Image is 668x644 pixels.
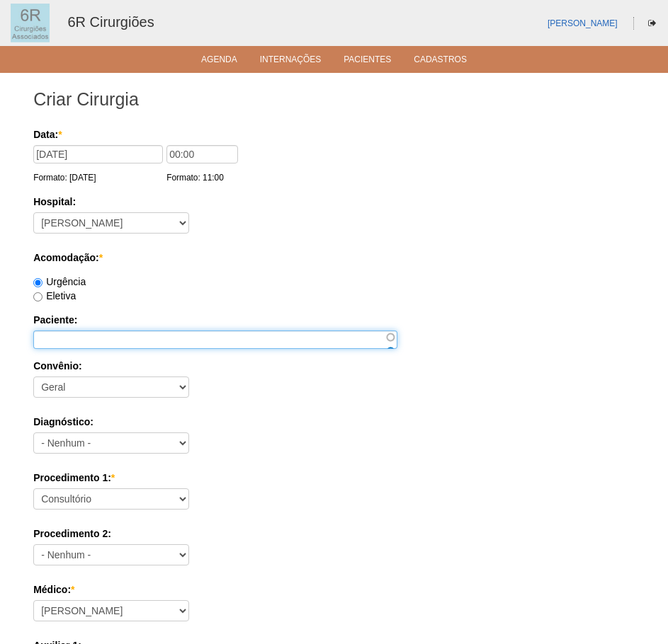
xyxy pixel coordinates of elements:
[166,171,242,185] div: Formato: 11:00
[99,252,103,263] span: Este campo é obrigatório.
[33,195,635,209] label: Hospital:
[33,359,635,373] label: Convênio:
[33,471,635,485] label: Procedimento 1:
[33,171,166,185] div: Formato: [DATE]
[344,54,391,69] a: Pacientes
[67,14,154,30] a: 6R Cirurgiões
[33,290,76,301] label: Eletiva
[33,582,635,597] label: Médico:
[33,527,635,541] label: Procedimento 2:
[414,54,467,69] a: Cadastros
[33,91,635,108] h1: Criar Cirurgia
[260,54,322,69] a: Internações
[111,472,115,483] span: Este campo é obrigatório.
[33,313,635,327] label: Paciente:
[58,129,62,140] span: Este campo é obrigatório.
[548,18,618,28] a: [PERSON_NAME]
[33,415,635,429] label: Diagnóstico:
[33,278,43,287] input: Urgência
[33,127,630,142] label: Data:
[648,19,656,28] i: Sair
[33,292,43,301] input: Eletiva
[201,54,237,69] a: Agenda
[33,251,635,265] label: Acomodação:
[33,276,86,287] label: Urgência
[71,584,74,595] span: Este campo é obrigatório.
